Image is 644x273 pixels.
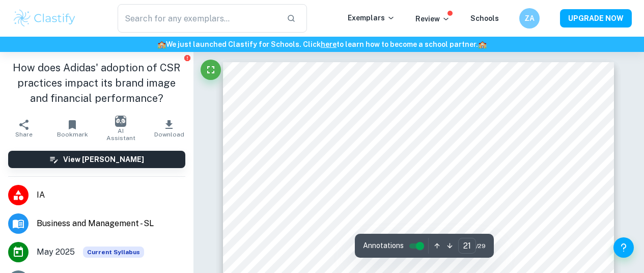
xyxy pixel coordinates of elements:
button: AI Assistant [97,114,145,143]
span: Share [15,131,33,138]
button: Bookmark [48,114,97,143]
button: Report issue [184,54,191,62]
h1: How does Adidas' adoption of CSR practices impact its brand image and financial performance? [8,60,185,106]
span: IA [37,189,185,201]
span: 🏫 [157,40,166,48]
button: Download [145,114,193,143]
span: Current Syllabus [83,247,144,258]
span: Download [154,131,184,138]
div: This exemplar is based on the current syllabus. Feel free to refer to it for inspiration/ideas wh... [83,247,144,258]
span: Business and Management - SL [37,217,185,230]
button: Fullscreen [201,60,221,80]
span: / 29 [476,241,486,251]
h6: We just launched Clastify for Schools. Click to learn how to become a school partner. [2,39,642,50]
span: Bookmark [57,131,88,138]
a: here [321,40,337,48]
p: Exemplars [348,12,395,23]
span: Annotations [363,240,404,251]
input: Search for any exemplars... [118,4,278,33]
button: Help and Feedback [613,237,634,258]
span: 🏫 [478,40,487,48]
span: May 2025 [37,246,75,258]
span: AI Assistant [103,127,139,142]
a: Schools [470,14,499,22]
button: UPGRADE NOW [560,9,632,28]
button: View [PERSON_NAME] [8,151,185,168]
img: AI Assistant [115,116,126,127]
img: Clastify logo [12,8,77,29]
h6: ZA [524,13,536,24]
button: ZA [519,8,540,29]
p: Review [415,13,450,24]
h6: View [PERSON_NAME] [63,154,144,165]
